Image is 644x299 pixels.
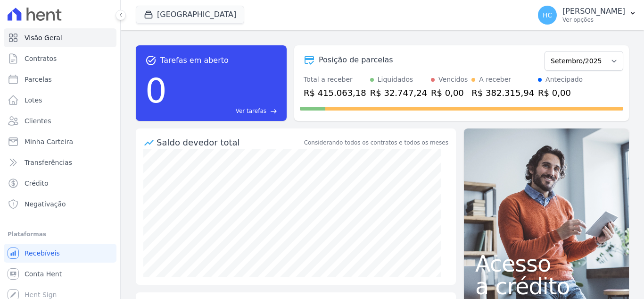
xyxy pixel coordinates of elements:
[157,136,302,149] div: Saldo devedor total
[475,252,618,275] span: Acesso
[145,66,167,115] div: 0
[4,153,116,172] a: Transferências
[4,70,116,89] a: Parcelas
[4,91,116,110] a: Lotes
[562,16,625,24] p: Ver opções
[530,2,644,28] button: HC [PERSON_NAME] Ver opções
[25,33,62,43] span: Visão Geral
[378,75,413,85] div: Liquidados
[538,86,583,99] div: R$ 0,00
[4,265,116,283] a: Conta Hent
[438,75,468,85] div: Vencidos
[471,86,534,99] div: R$ 382.315,94
[25,95,42,105] span: Lotes
[4,174,116,193] a: Crédito
[319,54,393,66] div: Posição de parcelas
[25,75,52,84] span: Parcelas
[4,28,116,47] a: Visão Geral
[8,229,113,240] div: Plataformas
[136,6,244,24] button: [GEOGRAPHIC_DATA]
[479,75,511,85] div: A receber
[431,86,468,99] div: R$ 0,00
[25,158,72,167] span: Transferências
[160,55,229,66] span: Tarefas em aberto
[25,248,60,258] span: Recebíveis
[25,116,51,126] span: Clientes
[562,7,625,16] p: [PERSON_NAME]
[475,275,618,298] span: a crédito
[4,195,116,214] a: Negativação
[4,244,116,263] a: Recebíveis
[543,12,552,18] span: HC
[270,108,277,115] span: east
[25,54,57,63] span: Contratos
[25,199,66,209] span: Negativação
[171,107,277,115] a: Ver tarefas east
[236,107,266,115] span: Ver tarefas
[304,86,366,99] div: R$ 415.063,18
[370,86,427,99] div: R$ 32.747,24
[304,75,366,85] div: Total a receber
[4,111,116,130] a: Clientes
[304,138,448,147] div: Considerando todos os contratos e todos os meses
[25,179,49,188] span: Crédito
[545,75,583,85] div: Antecipado
[4,132,116,151] a: Minha Carteira
[25,137,73,146] span: Minha Carteira
[145,55,157,66] span: task_alt
[4,49,116,68] a: Contratos
[25,269,62,279] span: Conta Hent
